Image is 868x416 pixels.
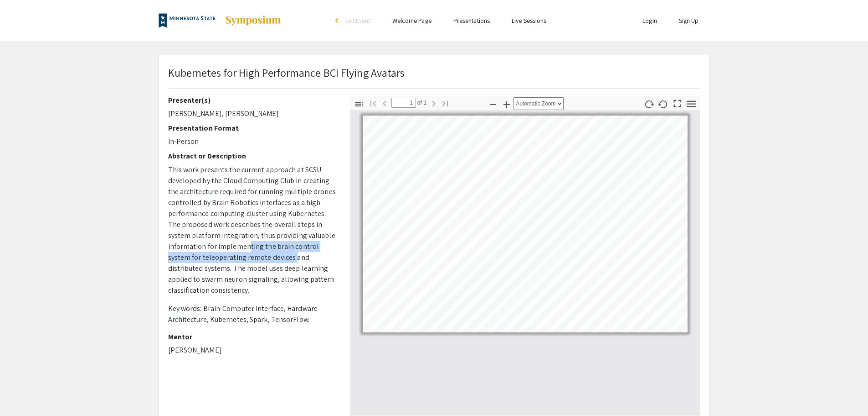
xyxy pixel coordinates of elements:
button: Toggle Sidebar [351,97,367,111]
input: Page [391,98,416,108]
select: Zoom [514,97,564,110]
p: Kubernetes for High Performance BCI Flying Avatars [168,64,405,81]
iframe: Chat [7,375,39,409]
div: arrow_back_ios [335,18,341,23]
button: Tools [683,97,699,111]
span: Key words: Brain-Computer Interface, Hardware Architecture, Kubernetes, Spark, TensorFlow. [168,304,318,324]
button: Rotate Counterclockwise [655,97,671,111]
button: Previous Page [377,96,392,110]
div: Page 1 [359,111,692,337]
img: 2023 Posters at St. Paul [159,9,216,32]
p: [PERSON_NAME], [PERSON_NAME] [168,108,336,119]
span: Exit Event [345,16,370,25]
button: Go to Last Page [437,96,453,110]
a: Sign Up [679,16,699,25]
a: Presentations [453,16,490,25]
button: Rotate Clockwise [641,97,657,111]
h2: Presentation Format [168,124,336,132]
button: Switch to Presentation Mode [669,96,685,109]
button: Next Page [426,96,442,110]
h2: Presenter(s) [168,96,336,105]
h2: Mentor [168,332,336,341]
a: 2023 Posters at St. Paul [159,9,282,32]
a: Live Sessions [512,16,546,25]
p: [PERSON_NAME] [168,345,336,356]
a: Login [642,16,657,25]
button: Zoom In [499,97,514,111]
a: Welcome Page [392,16,431,25]
span: of 1 [416,98,427,108]
img: Symposium by ForagerOne [225,15,282,26]
button: Go to First Page [365,96,381,110]
button: Zoom Out [485,97,501,111]
h2: Abstract or Description [168,152,336,160]
p: In-Person [168,136,336,147]
span: This work presents the current approach at SCSU developed by the Cloud Computing Club in creating... [168,165,336,295]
